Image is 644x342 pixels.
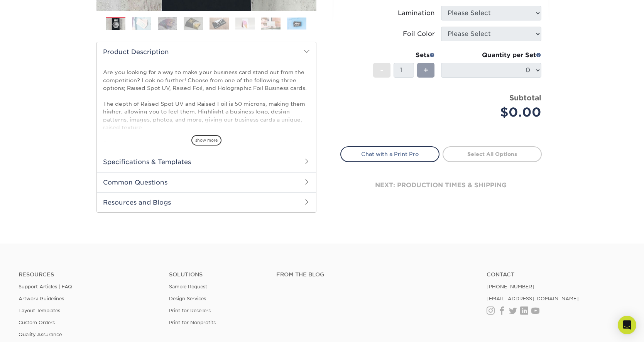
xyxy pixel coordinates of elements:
[373,51,435,60] div: Sets
[441,51,541,60] div: Quantity per Set
[487,284,534,290] a: [PHONE_NUMBER]
[169,308,211,313] a: Print for Resellers
[210,17,229,29] img: Business Cards 05
[97,172,316,192] h2: Common Questions
[97,192,316,212] h2: Resources and Blogs
[618,316,636,334] div: Open Intercom Messenger
[169,320,216,325] a: Print for Nonprofits
[447,103,541,122] div: $0.00
[276,271,466,278] h4: From the Blog
[487,296,579,301] a: [EMAIL_ADDRESS][DOMAIN_NAME]
[261,17,281,29] img: Business Cards 07
[97,42,316,62] h2: Product Description
[380,64,384,76] span: -
[169,296,206,301] a: Design Services
[340,146,439,162] a: Chat with a Print Pro
[184,17,203,30] img: Business Cards 04
[19,271,157,278] h4: Resources
[398,8,435,18] div: Lamination
[191,135,221,146] span: show more
[103,68,310,218] p: Are you looking for a way to make your business card stand out from the competition? Look no furt...
[235,17,255,29] img: Business Cards 06
[97,152,316,172] h2: Specifications & Templates
[487,271,625,278] a: Contact
[19,308,60,313] a: Layout Templates
[443,146,542,162] a: Select All Options
[158,17,177,30] img: Business Cards 03
[340,162,542,208] div: next: production times & shipping
[19,284,72,290] a: Support Articles | FAQ
[423,64,428,76] span: +
[169,271,265,278] h4: Solutions
[509,93,541,102] strong: Subtotal
[106,14,125,34] img: Business Cards 01
[19,296,64,301] a: Artwork Guidelines
[169,284,207,290] a: Sample Request
[403,29,435,39] div: Foil Color
[287,17,306,29] img: Business Cards 08
[132,17,151,30] img: Business Cards 02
